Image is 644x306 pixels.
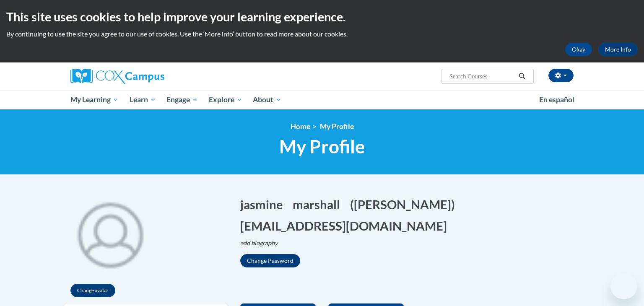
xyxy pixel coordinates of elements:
[130,95,156,105] span: Learn
[65,90,124,109] a: My Learning
[64,187,156,280] img: profile avatar
[6,29,638,39] p: By continuing to use the site you agree to our use of cookies. Use the ‘More info’ button to read...
[70,284,115,297] button: Change avatar
[534,91,580,109] a: En español
[240,239,285,248] button: Edit biography
[350,196,460,213] button: Edit screen name
[248,90,287,109] a: About
[240,239,278,246] i: add biography
[253,95,281,105] span: About
[166,95,198,105] span: Engage
[70,69,164,84] img: Cox Campus
[449,71,516,81] input: Search Courses
[240,217,452,234] button: Edit email address
[203,90,248,109] a: Explore
[240,196,288,213] button: Edit first name
[240,254,300,267] button: Change Password
[598,43,638,56] a: More Info
[161,90,203,109] a: Engage
[320,122,354,131] span: My Profile
[279,135,365,158] span: My Profile
[209,95,242,105] span: Explore
[291,122,310,131] a: Home
[565,43,592,56] button: Okay
[64,187,156,280] div: Click to change the profile picture
[548,69,574,82] button: Account Settings
[610,272,637,299] iframe: Button to launch messaging window
[70,95,119,105] span: My Learning
[6,8,638,25] h2: This site uses cookies to help improve your learning experience.
[516,71,528,81] button: Search
[539,95,574,104] span: En español
[58,90,586,109] div: Main menu
[293,196,345,213] button: Edit last name
[124,90,161,109] a: Learn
